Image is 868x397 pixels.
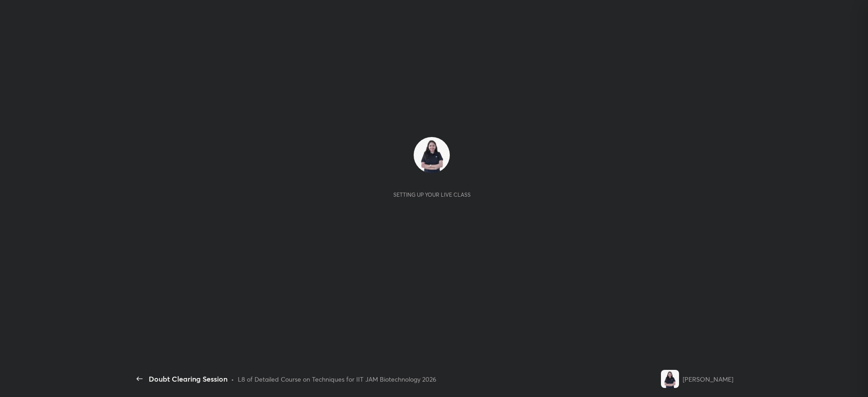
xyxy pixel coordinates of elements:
div: L8 of Detailed Course on Techniques for IIT JAM Biotechnology 2026 [238,374,436,384]
div: • [231,374,234,384]
div: Setting up your live class [393,191,471,198]
img: 39815340dd53425cbc7980211086e2fd.jpg [414,137,450,173]
div: Doubt Clearing Session [149,373,227,384]
img: 39815340dd53425cbc7980211086e2fd.jpg [661,370,679,388]
div: [PERSON_NAME] [683,374,733,384]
